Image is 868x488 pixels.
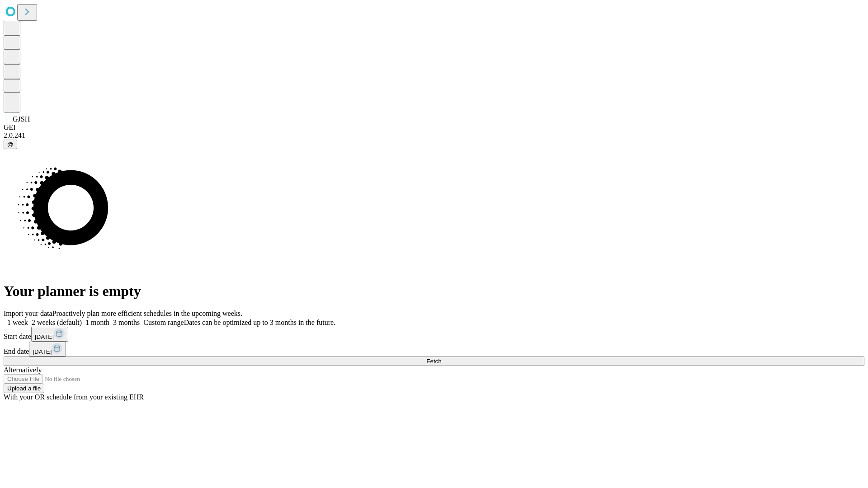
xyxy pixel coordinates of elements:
span: @ [7,141,14,148]
div: End date [4,342,864,357]
span: Dates can be optimized up to 3 months in the future. [184,319,335,326]
button: Upload a file [4,384,44,393]
span: [DATE] [33,348,52,355]
button: @ [4,140,17,149]
span: Fetch [426,358,441,365]
div: GEI [4,123,864,131]
button: [DATE] [29,342,66,357]
h1: Your planner is empty [4,283,864,300]
span: With your OR schedule from your existing EHR [4,393,144,401]
span: 2 weeks (default) [32,319,82,326]
div: 2.0.241 [4,131,864,140]
button: [DATE] [31,327,68,342]
span: [DATE] [35,333,54,340]
span: 3 months [113,319,140,326]
span: Proactively plan more efficient schedules in the upcoming weeks. [52,310,242,317]
span: Alternatively [4,366,42,374]
span: 1 month [85,319,109,326]
span: Import your data [4,310,52,317]
span: GJSH [13,115,30,123]
span: 1 week [7,319,28,326]
span: Custom range [143,319,184,326]
button: Fetch [4,357,864,366]
div: Start date [4,327,864,342]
